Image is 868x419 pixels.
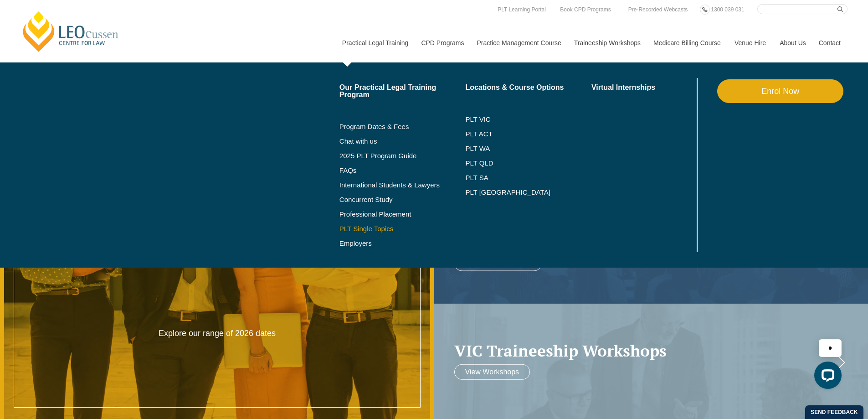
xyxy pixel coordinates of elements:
[465,84,591,91] a: Locations & Course Options
[495,5,548,15] a: PLT Learning Portal
[465,174,591,181] a: PLT SA
[339,152,443,160] a: 2025 PLT Program Guide
[558,5,613,15] a: Book CPD Programs
[465,189,591,196] a: PLT [GEOGRAPHIC_DATA]
[728,23,773,62] a: Venue Hire
[465,130,591,138] a: PLT ACT
[812,23,847,62] a: Contact
[339,225,466,233] a: PLT Single Topics
[773,23,812,62] a: About Us
[454,364,530,379] a: View Workshops
[130,328,304,339] p: Explore our range of 2026 dates
[339,211,466,218] a: Professional Placement
[718,323,845,396] iframe: LiveChat chat widget
[339,123,466,130] a: Program Dates & Fees
[470,23,567,62] a: Practice Management Course
[567,23,647,62] a: Traineeship Workshops
[454,342,830,360] a: VIC Traineeship Workshops
[717,79,843,103] a: Enrol Now
[626,5,690,15] a: Pre-Recorded Webcasts
[709,5,746,15] a: 1300 039 031
[591,84,695,91] a: Virtual Internships
[647,23,728,62] a: Medicare Billing Course
[21,10,121,53] a: [PERSON_NAME] Centre for Law
[339,196,466,203] a: Concurrent Study
[465,160,591,167] a: PLT QLD
[465,145,569,152] a: PLT WA
[339,138,466,145] a: Chat with us
[465,116,591,123] a: PLT VIC
[414,23,470,62] a: CPD Programs
[711,6,744,13] span: 1300 039 031
[339,240,466,247] a: Employers
[339,84,466,98] a: Our Practical Legal Training Program
[335,23,415,62] a: Practical Legal Training
[339,181,466,189] a: International Students & Lawyers
[339,167,466,174] a: FAQs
